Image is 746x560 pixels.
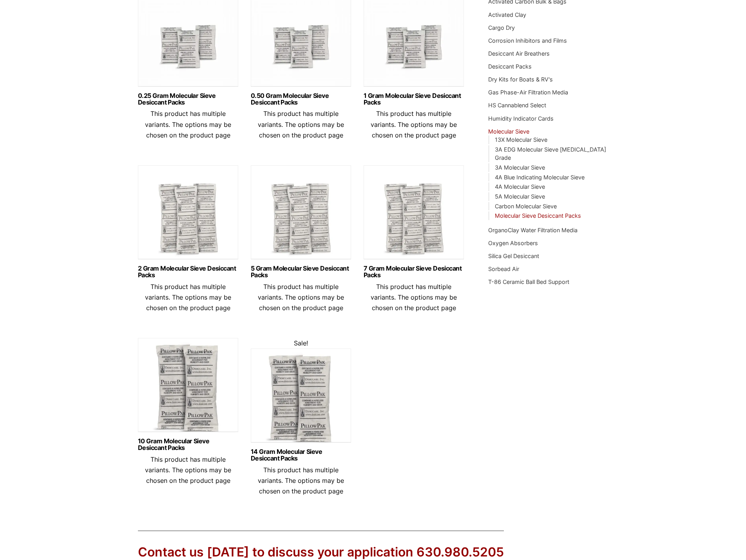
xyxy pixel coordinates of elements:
[145,110,231,139] span: This product has multiple variants. The options may be chosen on the product page
[364,265,464,278] a: 7 Gram Molecular Sieve Desiccant Packs
[138,92,238,106] a: 0.25 Gram Molecular Sieve Desiccant Packs
[258,283,344,312] span: This product has multiple variants. The options may be chosen on the product page
[488,37,567,44] a: Corrosion Inhibitors and Films
[488,11,526,18] a: Activated Clay
[258,466,344,495] span: This product has multiple variants. The options may be chosen on the product page
[488,240,538,246] a: Oxygen Absorbers
[495,164,545,171] a: 3A Molecular Sieve
[145,455,231,484] span: This product has multiple variants. The options may be chosen on the product page
[364,92,464,106] a: 1 Gram Molecular Sieve Desiccant Packs
[488,76,553,83] a: Dry Kits for Boats & RV's
[488,227,578,233] a: OrganoClay Water Filtration Media
[488,24,515,31] a: Cargo Dry
[371,283,457,312] span: This product has multiple variants. The options may be chosen on the product page
[251,265,351,278] a: 5 Gram Molecular Sieve Desiccant Packs
[488,266,519,272] a: Sorbead Air
[138,438,238,451] a: 10 Gram Molecular Sieve Desiccant Packs
[488,50,550,57] a: Desiccant Air Breathers
[495,203,557,210] a: Carbon Molecular Sieve
[258,110,344,139] span: This product has multiple variants. The options may be chosen on the product page
[145,283,231,312] span: This product has multiple variants. The options may be chosen on the product page
[495,183,545,190] a: 4A Molecular Sieve
[488,63,532,70] a: Desiccant Packs
[495,174,585,181] a: 4A Blue Indicating Molecular Sieve
[371,110,457,139] span: This product has multiple variants. The options may be chosen on the product page
[488,102,546,108] a: HS Cannablend Select
[488,128,529,135] a: Molecular Sieve
[495,193,545,200] a: 5A Molecular Sieve
[488,278,569,285] a: T-86 Ceramic Ball Bed Support
[251,92,351,106] a: 0.50 Gram Molecular Sieve Desiccant Packs
[251,448,351,462] a: 14 Gram Molecular Sieve Desiccant Packs
[138,265,238,278] a: 2 Gram Molecular Sieve Desiccant Packs
[495,146,606,161] a: 3A EDG Molecular Sieve [MEDICAL_DATA] Grade
[488,115,554,122] a: Humidity Indicator Cards
[495,136,547,143] a: 13X Molecular Sieve
[495,212,581,219] a: Molecular Sieve Desiccant Packs
[488,89,568,96] a: Gas Phase-Air Filtration Media
[294,339,308,347] span: Sale!
[488,253,539,259] a: Silica Gel Desiccant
